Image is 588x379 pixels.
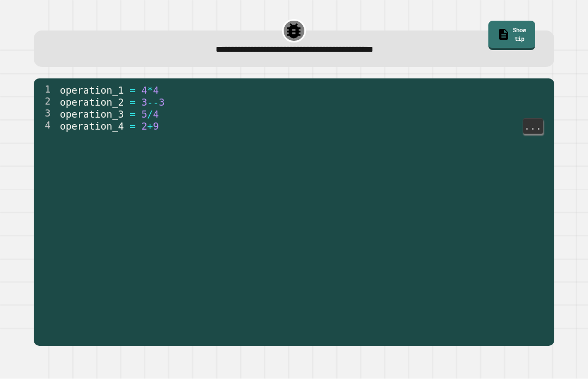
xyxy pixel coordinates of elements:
span: 3 [142,97,148,108]
span: = [130,97,136,108]
span: 9 [153,121,159,132]
span: operation_1 [60,85,124,96]
span: 5 [142,109,148,120]
span: 2 [142,121,148,132]
span: 4 [153,109,159,120]
div: 2 [34,96,58,108]
div: 1 [34,84,58,96]
span: ... [523,120,543,133]
div: 4 [34,120,58,132]
span: operation_4 [60,121,124,132]
span: 4 [153,85,159,96]
span: = [130,109,136,120]
span: 4 [142,85,148,96]
span: = [130,85,136,96]
span: + [148,121,154,132]
span: operation_3 [60,109,124,120]
span: -- [148,97,159,108]
span: operation_2 [60,97,124,108]
span: = [130,121,136,132]
span: / [148,109,154,120]
span: 3 [159,97,165,108]
a: Show tip [488,21,535,50]
div: 3 [34,108,58,120]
